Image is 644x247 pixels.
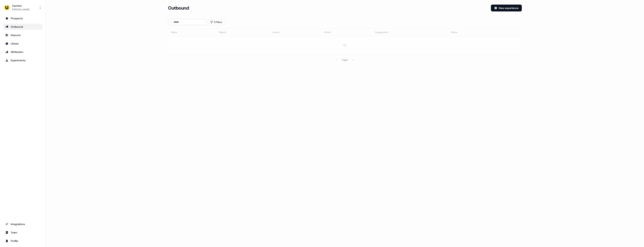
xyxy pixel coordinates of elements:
[5,239,40,243] div: Profile
[12,4,29,8] div: Userled
[208,19,225,25] button: 0 Filters
[5,42,40,45] div: Library
[3,229,43,236] a: Go to team
[3,40,43,47] a: Go to templates
[5,58,40,62] div: Experiments
[491,5,522,11] button: New experience
[3,221,43,227] a: Go to integrations
[5,50,40,54] div: Attribution
[3,24,43,30] a: Go to outbound experience
[3,49,43,55] a: Go to attribution
[5,25,40,29] div: Outbound
[5,231,40,234] div: Team
[5,16,40,20] div: Prospects
[5,222,40,226] div: Integrations
[5,33,40,37] div: Inbound
[3,238,43,244] a: Go to profile
[3,3,43,12] button: Userled[PERSON_NAME]
[3,15,43,21] a: Go to prospects
[3,32,43,38] a: Go to Inbound
[3,57,43,63] a: Go to experiments
[168,5,189,11] h3: Outbound
[12,8,29,11] div: [PERSON_NAME]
